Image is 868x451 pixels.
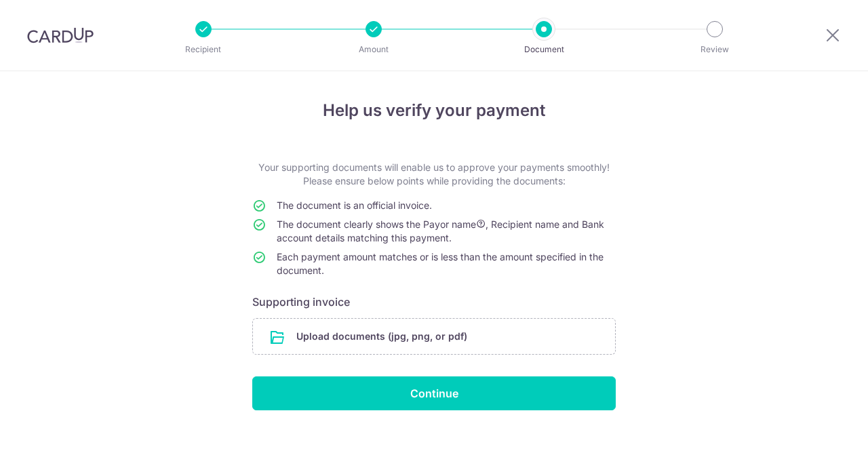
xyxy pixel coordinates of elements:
p: Review [665,43,765,56]
p: Document [494,43,594,56]
div: Upload documents (jpg, png, or pdf) [252,318,616,355]
h4: Help us verify your payment [252,98,616,123]
span: Each payment amount matches or is less than the amount specified in the document. [277,251,604,276]
input: Continue [252,376,616,410]
p: Your supporting documents will enable us to approve your payments smoothly! Please ensure below p... [252,161,616,188]
img: CardUp [27,27,94,43]
h6: Supporting invoice [252,294,616,310]
p: Recipient [153,43,254,56]
p: Amount [323,43,424,56]
span: The document is an official invoice. [277,199,432,211]
span: The document clearly shows the Payor name , Recipient name and Bank account details matching this... [277,218,604,243]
